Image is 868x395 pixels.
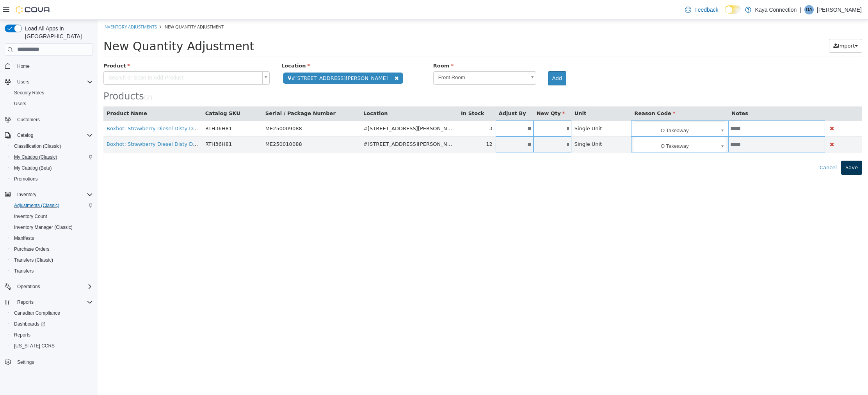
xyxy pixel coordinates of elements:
[108,90,144,97] button: Catalog SKU
[11,163,55,173] a: My Catalog (Beta)
[11,152,93,162] span: My Catalog (Classic)
[8,319,96,329] a: Dashboards
[14,298,37,307] button: Reports
[105,117,165,133] td: RTH36H81
[8,255,96,266] button: Transfers (Classic)
[731,120,738,129] button: Delete Product
[477,106,505,112] span: Single Unit
[14,143,61,149] span: Classification (Classic)
[336,43,356,49] span: Room
[14,131,93,140] span: Catalog
[14,190,39,199] button: Inventory
[11,212,50,221] a: Inventory Count
[360,117,398,133] td: 12
[6,43,32,49] span: Product
[718,141,743,155] button: Cancel
[536,101,618,117] span: O Takeaway
[14,257,53,263] span: Transfers (Classic)
[11,330,93,340] span: Reports
[14,321,45,327] span: Dashboards
[8,152,96,163] button: My Catalog (Classic)
[14,310,60,316] span: Canadian Compliance
[266,90,292,97] button: Location
[11,99,93,108] span: Users
[477,90,490,97] button: Unit
[11,88,47,97] a: Security Roles
[11,319,48,329] a: Dashboards
[11,234,37,243] a: Manifests
[634,90,652,97] button: Notes
[11,174,41,184] a: Promotions
[46,74,55,81] small: ( )
[8,329,96,340] button: Reports
[184,43,212,49] span: Location
[11,244,93,254] span: Purchase Orders
[11,88,93,97] span: Security Roles
[14,101,26,107] span: Users
[11,142,93,151] span: Classification (Classic)
[14,268,34,274] span: Transfers
[14,154,57,160] span: My Catalog (Classic)
[49,74,53,81] span: 2
[14,165,52,171] span: My Catalog (Beta)
[6,4,59,10] a: Inventory Adjustments
[817,5,862,14] p: [PERSON_NAME]
[266,106,397,112] span: #[STREET_ADDRESS][PERSON_NAME] (Front Room)
[804,5,814,14] div: Dana Austin
[14,115,93,124] span: Customers
[740,23,757,29] span: Import
[17,359,34,365] span: Settings
[2,297,96,308] button: Reports
[11,174,93,184] span: Promotions
[401,90,430,97] button: Adjust By
[8,211,96,222] button: Inventory Count
[11,201,93,210] span: Adjustments (Classic)
[6,19,157,33] span: New Quantity Adjustment
[17,191,36,198] span: Inventory
[11,99,29,108] a: Users
[14,343,55,349] span: [US_STATE] CCRS
[14,190,93,199] span: Inventory
[14,282,93,291] span: Operations
[11,308,63,318] a: Canadian Compliance
[168,90,240,97] button: Serial / Package Number
[67,4,126,10] span: New Quantity Adjustment
[17,63,30,69] span: Home
[537,90,578,96] span: Reason Code
[731,104,738,113] button: Delete Product
[9,90,51,97] button: Product Name
[14,62,33,71] a: Home
[165,117,263,133] td: ME250010088
[694,6,718,14] span: Feedback
[105,101,165,117] td: RTH36H81
[8,141,96,152] button: Classification (Classic)
[9,106,123,112] a: Boxhot: Strawberry Diesel Disty Dabber 1.2g
[14,224,73,230] span: Inventory Manager (Classic)
[11,244,53,254] a: Purchase Orders
[17,299,34,305] span: Reports
[185,53,306,64] span: #[STREET_ADDRESS][PERSON_NAME]
[14,246,50,252] span: Purchase Orders
[14,213,47,220] span: Inventory Count
[11,330,34,340] a: Reports
[8,200,96,211] button: Adjustments (Classic)
[11,223,76,232] a: Inventory Manager (Classic)
[14,176,38,182] span: Promotions
[14,61,93,71] span: Home
[5,57,93,388] nav: Complex example
[14,131,36,140] button: Catalog
[6,51,172,65] a: Search or Scan to Add Product
[14,332,30,338] span: Reports
[2,130,96,141] button: Catalog
[11,142,64,151] a: Classification (Classic)
[17,79,29,85] span: Users
[14,77,32,87] button: Users
[8,163,96,174] button: My Catalog (Beta)
[11,266,93,276] span: Transfers
[11,201,62,210] a: Adjustments (Classic)
[11,308,93,318] span: Canadian Compliance
[11,223,93,232] span: Inventory Manager (Classic)
[536,101,628,116] a: O Takeaway
[2,281,96,292] button: Operations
